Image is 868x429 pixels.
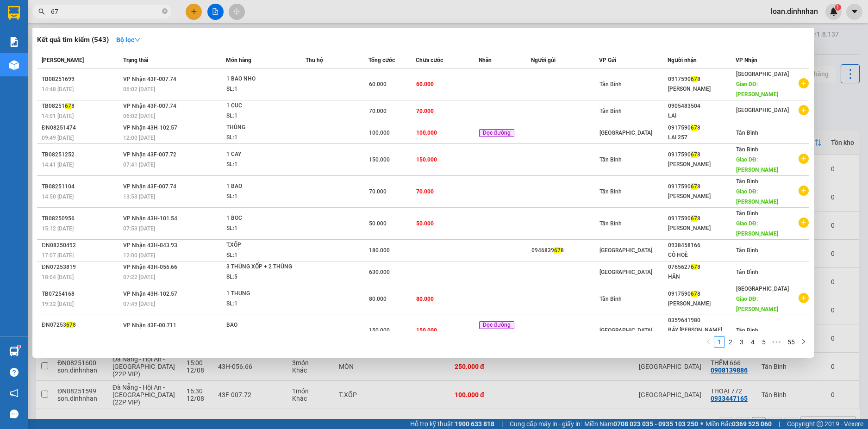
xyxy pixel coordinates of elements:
span: Tân Bình [736,269,758,275]
span: 14:48 [DATE] [42,86,74,93]
span: 14:41 [DATE] [42,162,74,168]
span: Người gửi [531,57,556,63]
span: close-circle [162,7,168,16]
div: SL: 5 [226,272,296,282]
span: Tân Bình [599,81,622,87]
span: Trạng thái [123,57,148,63]
span: Tân Bình [736,178,758,185]
span: plus-circle [799,105,809,115]
div: [PERSON_NAME] [668,299,735,309]
li: 1 [714,336,725,348]
div: LAI [668,111,735,121]
span: plus-circle [799,154,809,164]
button: Bộ lọcdown [109,32,148,47]
img: warehouse-icon [9,60,19,70]
span: 15:12 [DATE] [42,225,74,232]
a: 3 [737,337,747,347]
div: 0917590 8 [668,289,735,299]
div: SL: 1 [226,250,296,261]
span: VP Nhận [736,57,757,63]
span: Món hàng [226,57,251,63]
span: 07:41 [DATE] [123,162,155,168]
span: [GEOGRAPHIC_DATA] [736,107,789,113]
span: VP Gửi [599,57,616,63]
span: Tân Bình [736,327,758,334]
span: ••• [769,336,784,348]
span: Thu hộ [306,57,323,63]
div: 1 CUC [226,101,296,111]
span: 150.000 [416,327,437,334]
div: TB08251 8 [42,101,120,111]
span: VP Nhận 43H-102.57 [123,291,177,297]
span: [PERSON_NAME] [42,57,84,63]
button: left [703,336,714,348]
div: 0917590 8 [668,214,735,224]
div: 1 BOC [226,213,296,224]
div: SL: 1 [226,111,296,121]
span: 09:49 [DATE] [42,135,74,141]
span: search [38,8,45,15]
div: THÙNG [226,123,296,133]
span: 80.000 [369,296,387,302]
span: Dọc đường [479,321,514,330]
span: plus-circle [799,186,809,196]
span: plus-circle [799,293,809,303]
div: T.XỐP [226,240,296,250]
span: message [10,410,19,418]
img: solution-icon [9,37,19,47]
span: 12:00 [DATE] [123,135,155,141]
div: 1 BAO [226,181,296,192]
div: 0917590 8 [668,150,735,160]
span: Giao DĐ: [PERSON_NAME] [736,81,778,98]
span: VP Nhận 43F-007.74 [123,103,176,109]
button: right [798,336,809,348]
span: 17:07 [DATE] [42,252,74,259]
div: BẢY [PERSON_NAME] MẮM 711 [668,325,735,345]
span: VP Nhận 43H-101.54 [123,215,177,222]
span: 630.000 [369,269,390,275]
span: plus-circle [799,78,809,88]
span: Tân Bình [736,247,758,254]
a: 5 [759,337,769,347]
span: 67 [691,264,697,270]
li: Previous Page [703,336,714,348]
span: [GEOGRAPHIC_DATA] [736,71,789,77]
div: 3 THÙNG XỐP + 2 THÙNG [226,262,296,272]
span: 06:02 [DATE] [123,86,155,93]
div: 1 CAY [226,149,296,160]
span: Tân Bình [599,108,622,114]
li: 4 [747,336,758,348]
span: Giao DĐ: [PERSON_NAME] [736,188,778,205]
span: 67 [554,247,561,254]
div: ĐN07253 8 [42,320,120,330]
span: Chưa cước [416,57,443,63]
span: Nhãn [479,57,492,63]
span: 70.000 [416,188,434,195]
span: 80.000 [416,296,434,302]
span: 150.000 [416,156,437,163]
span: [GEOGRAPHIC_DATA] [736,286,789,292]
span: 07:53 [DATE] [123,225,155,232]
span: 13:53 [DATE] [123,193,155,200]
span: plus-circle [799,218,809,228]
div: ĐN08251474 [42,123,120,133]
a: 55 [785,337,798,347]
span: 60.000 [416,81,434,87]
span: 06:02 [DATE] [123,113,155,119]
span: close-circle [162,8,168,14]
a: 2 [725,337,736,347]
span: 67 [66,322,73,328]
div: SL: 1 [226,133,296,143]
span: question-circle [10,368,19,377]
span: Tân Bình [736,130,758,136]
span: [GEOGRAPHIC_DATA] [599,269,652,275]
span: 67 [691,151,697,158]
div: SL: 1 [226,299,296,309]
span: Tân Bình [599,156,622,163]
img: logo-vxr [8,6,20,20]
span: 67 [691,291,697,297]
span: VP Nhận 43H-043.93 [123,242,177,249]
div: 0938458166 [668,241,735,250]
span: Giao DĐ: [PERSON_NAME] [736,156,778,173]
div: [PERSON_NAME] [668,84,735,94]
